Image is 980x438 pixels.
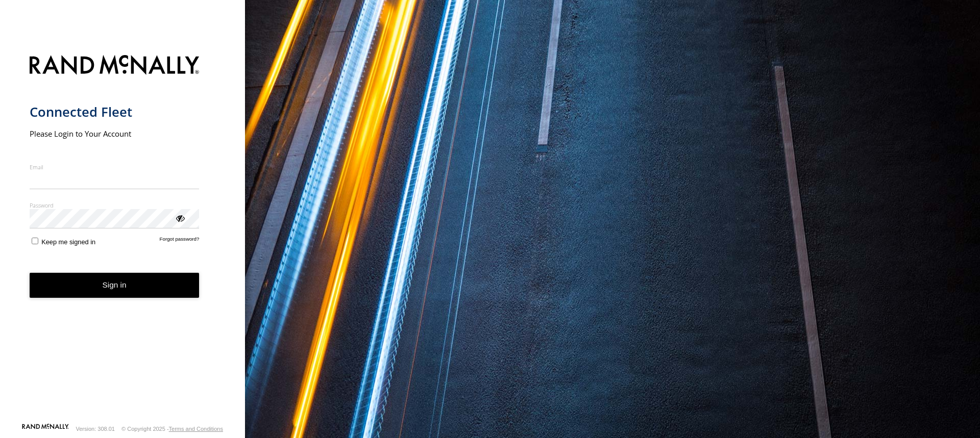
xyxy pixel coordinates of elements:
button: Sign in [30,273,200,298]
div: ViewPassword [175,213,185,223]
img: Rand McNally [30,53,200,79]
label: Password [30,201,200,209]
input: Keep me signed in [32,238,38,244]
form: main [30,49,216,423]
h1: Connected Fleet [30,104,200,120]
div: © Copyright 2025 - [121,426,223,432]
a: Forgot password? [160,236,200,246]
h2: Please Login to Your Account [30,128,200,139]
label: Email [30,163,200,171]
a: Visit our Website [22,424,69,434]
a: Terms and Conditions [169,426,223,432]
div: Version: 308.01 [76,426,115,432]
span: Keep me signed in [41,238,95,246]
